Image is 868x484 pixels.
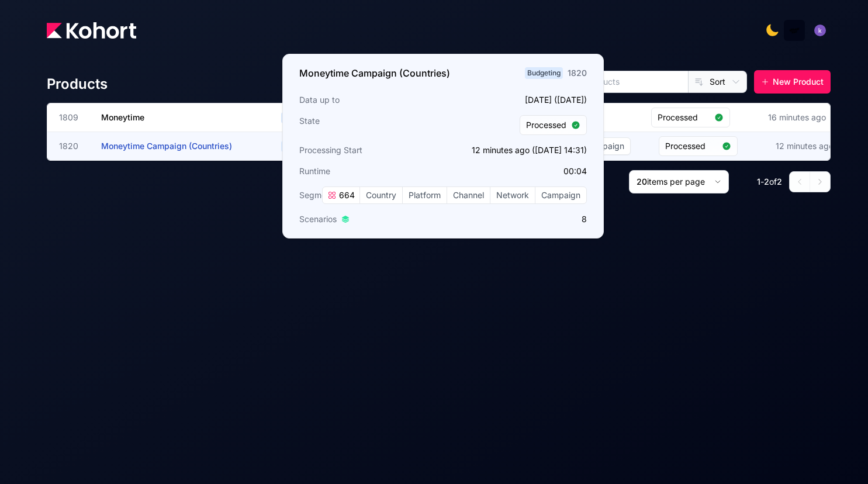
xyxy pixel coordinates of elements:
[535,187,586,203] span: Campaign
[281,141,319,152] span: Budgeting
[59,112,87,123] span: 1809
[773,138,836,154] div: 12 minutes ago
[757,177,760,186] span: 1
[754,70,831,94] button: New Product
[789,25,800,36] img: logo_MoneyTimeLogo_1_20250619094856634230.png
[563,166,587,176] app-duration-counter: 00:04
[710,76,725,88] span: Sort
[665,140,717,152] span: Processed
[629,170,729,193] button: 20items per page
[447,187,490,203] span: Channel
[101,112,144,122] span: Moneytime
[59,140,87,152] span: 1820
[766,109,828,126] div: 16 minutes ago
[579,138,630,154] span: Campaign
[47,75,108,94] h4: Products
[403,187,447,203] span: Platform
[447,94,587,106] p: [DATE] ([DATE])
[658,112,710,123] span: Processed
[769,177,777,186] span: of
[299,165,440,177] h3: Runtime
[447,213,587,225] p: 8
[568,67,587,79] div: 1820
[525,67,563,79] span: Budgeting
[299,115,440,135] h3: State
[535,71,688,92] input: Search Products
[299,144,440,156] h3: Processing Start
[637,177,647,186] span: 20
[360,187,402,203] span: Country
[299,213,337,225] span: Scenarios
[447,144,587,156] p: 12 minutes ago ([DATE] 14:31)
[777,177,782,186] span: 2
[760,177,764,186] span: -
[773,76,824,88] span: New Product
[526,119,566,131] span: Processed
[299,66,450,80] h3: Moneytime Campaign (Countries)
[490,187,535,203] span: Network
[337,189,355,201] span: 664
[299,94,440,106] h3: Data up to
[101,141,232,151] span: Moneytime Campaign (Countries)
[299,189,338,201] span: Segments
[281,112,319,123] span: Budgeting
[647,177,705,186] span: items per page
[47,22,136,39] img: Kohort logo
[764,177,769,186] span: 2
